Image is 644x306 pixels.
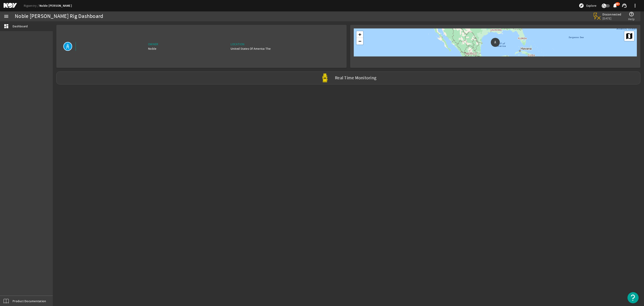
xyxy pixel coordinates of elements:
mat-icon: notifications [612,3,618,8]
div: Location [231,42,271,46]
mat-icon: help_outline [629,11,634,17]
button: 99+ [612,3,617,8]
span: [DATE] [602,16,621,20]
div: Noble [PERSON_NAME] Rig Dashboard [15,14,103,19]
a: Zoom out [356,38,363,45]
mat-icon: menu [4,14,9,19]
a: Zoom in [356,31,363,38]
a: Noble [PERSON_NAME] [39,4,72,8]
div: Owner [148,42,158,46]
span: Dashboard [13,24,28,28]
mat-icon: explore [579,3,584,8]
span: Product Documentation [13,299,46,303]
span: − [358,38,362,44]
button: Explore [577,2,598,9]
span: Help [628,17,635,21]
span: Disconnected [602,12,621,16]
a: Real Time Monitoring [55,71,642,84]
mat-icon: dashboard [4,24,9,29]
a: Layers [624,31,634,41]
img: Yellowpod.svg [320,73,329,82]
span: Explore [586,3,596,8]
div: Noble [148,46,158,51]
a: Rigsentry [24,4,39,8]
button: Open Resource Center [627,292,639,303]
label: Real Time Monitoring [335,76,376,80]
span: + [358,32,362,37]
button: more_vert [630,0,640,11]
div: United States Of America The [231,46,271,51]
mat-icon: support_agent [622,3,627,8]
